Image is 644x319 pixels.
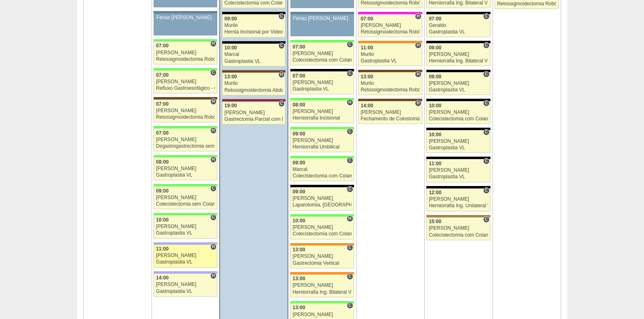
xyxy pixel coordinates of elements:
div: Key: Blanc [222,41,285,44]
div: Colecistectomia com Colangiografia VL [225,0,283,6]
div: Férias [PERSON_NAME] [156,15,214,20]
div: Key: Blanc [426,128,490,130]
div: [PERSON_NAME] [156,137,215,142]
div: [PERSON_NAME] [293,312,352,317]
div: Key: Aviso [154,11,217,13]
div: Retossigmoidectomia Robótica [361,0,420,6]
span: 15:00 [429,219,441,224]
div: Gastroplastia VL [429,174,488,179]
span: Consultório [210,69,216,76]
span: Consultório [347,186,353,193]
div: Gastroplastia VL [156,173,215,178]
a: H 10:00 [PERSON_NAME] Colecistectomia com Colangiografia VL [290,217,354,239]
div: [PERSON_NAME] [156,282,215,287]
span: Consultório [483,187,489,194]
span: 10:00 [293,218,305,224]
div: Key: Brasil [290,156,354,158]
div: [PERSON_NAME] [429,81,488,86]
span: Hospital [347,215,353,222]
span: Consultório [347,302,353,309]
span: Consultório [347,157,353,164]
span: 09:00 [293,189,305,195]
div: Key: Brasil [290,301,354,303]
div: [PERSON_NAME] [293,283,352,288]
span: 07:00 [293,73,305,79]
div: Gastroplastia VL [429,87,488,93]
a: Férias [PERSON_NAME] [290,14,354,36]
span: Hospital [210,156,216,163]
div: Key: Blanc [426,12,490,14]
span: 07:00 [156,130,169,136]
a: C 07:00 Geraldo Gastroplastia VL [426,14,490,37]
a: H 07:00 [PERSON_NAME] Degastrogastrectomia sem vago [154,128,217,151]
div: [PERSON_NAME] [429,139,488,144]
a: C 10:00 Marcal Gastroplastia VL [222,44,285,66]
a: Férias [PERSON_NAME] [154,13,217,35]
span: Consultório [347,41,353,48]
div: Murilo [225,23,283,28]
span: 07:00 [156,101,169,107]
div: Key: Oswaldo Cruz Paulista [426,215,490,217]
div: Férias [PERSON_NAME] [293,16,351,21]
span: Hospital [347,99,353,106]
div: Herniorrafia Incisional [293,115,352,121]
div: Marcal [293,167,352,172]
a: C 10:00 [PERSON_NAME] Gastroplastia VL [154,215,217,238]
a: C 09:00 [PERSON_NAME] Colecistectomia sem Colangiografia VL [154,186,217,209]
div: [PERSON_NAME] [293,109,352,114]
div: Refluxo Gastroesofágico - Cirurgia VL [156,86,215,91]
div: [PERSON_NAME] [293,254,352,259]
div: Herniorrafia Ing. Bilateral VL [293,290,352,295]
div: Key: Brasil [154,126,217,128]
div: Gastroplastia VL [156,230,215,236]
div: Laparotomia, [GEOGRAPHIC_DATA], Drenagem, Bridas VL [293,202,352,208]
span: 13:00 [225,74,237,80]
a: C 10:00 [PERSON_NAME] Gastroplastia VL [426,130,490,153]
span: Consultório [483,71,489,78]
span: Consultório [279,13,285,20]
a: C 09:00 Marcal Colecistectomia com Colangiografia VL [290,158,354,181]
div: Retossigmoidectomia Robótica [156,115,215,120]
span: Hospital [210,40,216,47]
div: Colecistectomia com Colangiografia VL [293,58,352,63]
div: Key: Santa Joana [222,70,285,73]
a: H 13:00 Murilo Retossigmoidectomia Robótica [358,72,422,95]
span: 13:00 [293,305,305,310]
span: Consultório [210,214,216,221]
div: Key: Blanc [290,69,354,71]
div: Key: Blanc [426,157,490,159]
a: H 07:00 [PERSON_NAME] Retossigmoidectomia Robótica [154,100,217,122]
span: Consultório [483,158,489,164]
a: H 08:00 [PERSON_NAME] Gastroplastia VL [154,157,217,180]
span: Consultório [483,100,489,106]
span: Consultório [347,244,353,251]
span: Consultório [483,129,489,135]
div: Key: Santa Joana [358,99,422,101]
div: Colecistectomia sem Colangiografia VL [156,202,215,207]
div: [PERSON_NAME] [156,79,215,84]
div: Key: Aviso [290,12,354,14]
span: 07:00 [293,44,305,50]
a: H 07:00 [PERSON_NAME] Retossigmoidectomia Robótica [358,14,422,37]
span: Consultório [347,128,353,135]
div: Key: Blanc [426,41,490,43]
div: Colecistectomia com Colangiografia VL [293,231,352,237]
span: Hospital [415,13,421,20]
div: Gastroplastia VL [156,289,215,294]
div: Key: Santa Joana [154,97,217,100]
div: Key: Christóvão da Gama [154,242,217,245]
div: [PERSON_NAME] [156,253,215,258]
div: [PERSON_NAME] [156,224,215,229]
span: 10:00 [429,132,441,137]
div: [PERSON_NAME] [293,196,352,201]
span: 09:00 [429,74,441,80]
a: C 15:00 [PERSON_NAME] Colecistectomia com Colangiografia VL [426,217,490,240]
div: [PERSON_NAME] [429,110,488,115]
div: Retossigmoidectomia Robótica [156,57,215,62]
span: Consultório [483,42,489,49]
div: [PERSON_NAME] [429,197,488,202]
a: C 19:00 [PERSON_NAME] Gastrectomia Parcial com Linfadenectomia [222,102,285,124]
span: Consultório [279,42,285,49]
span: 14:00 [361,103,373,109]
a: H 08:00 [PERSON_NAME] Herniorrafia Incisional [290,100,354,123]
